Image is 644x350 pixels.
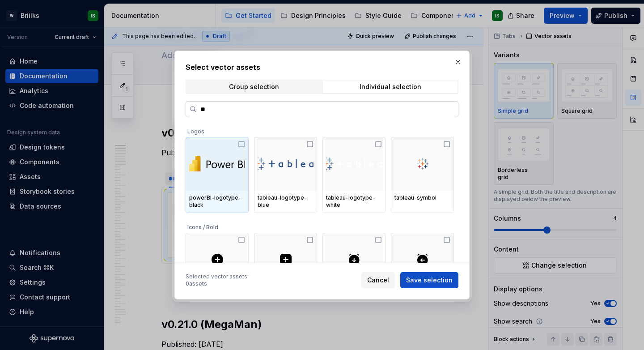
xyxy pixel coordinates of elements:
div: tableau-symbol [394,194,450,201]
div: Selected vector assets : [186,273,249,280]
button: Save selection [400,272,458,288]
span: Save selection [406,276,453,285]
button: Cancel [361,272,395,288]
h2: Select vector assets [186,62,458,73]
div: Icons / Bold [186,218,454,233]
div: tableau-logotype-white [326,194,382,209]
div: Logos [186,123,454,137]
span: Cancel [367,276,389,285]
div: 0 assets [186,280,249,287]
div: Group selection [229,83,279,90]
div: powerBI-logotype-black [189,194,245,209]
div: Individual selection [360,83,421,90]
div: tableau-logotype-blue [258,194,314,209]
